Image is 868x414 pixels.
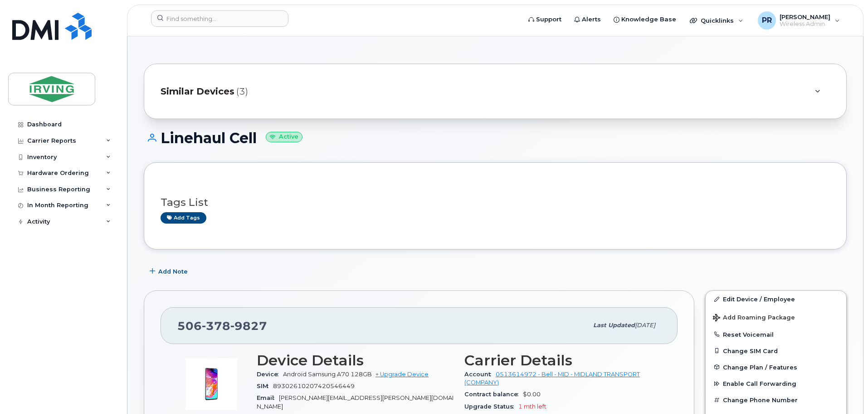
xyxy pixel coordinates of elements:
[230,319,267,333] span: 9827
[273,383,355,389] span: 89302610207420546449
[257,383,273,389] span: SIM
[518,403,546,410] span: 1 mth left
[144,130,847,146] h1: Linehaul Cell
[464,403,518,410] span: Upgrade Status
[161,197,830,208] h3: Tags List
[593,322,635,329] span: Last updated
[464,391,523,398] span: Contract balance
[713,314,795,323] span: Add Roaming Package
[723,380,796,387] span: Enable Call Forwarding
[706,291,846,307] a: Edit Device / Employee
[635,322,655,329] span: [DATE]
[257,352,454,369] h3: Device Details
[184,357,239,411] img: image20231002-3703462-104ph8m.jpeg
[375,371,429,378] a: + Upgrade Device
[266,132,302,142] small: Active
[723,364,797,370] span: Change Plan / Features
[257,371,283,378] span: Device
[464,371,640,386] a: 0513614972 - Bell - MID - MIDLAND TRANSPORT (COMPANY)
[257,394,454,409] span: [PERSON_NAME][EMAIL_ADDRESS][PERSON_NAME][DOMAIN_NAME]
[236,85,248,98] span: (3)
[283,371,372,378] span: Android Samsung A70 128GB
[158,267,188,276] span: Add Note
[706,392,846,408] button: Change Phone Number
[706,375,846,392] button: Enable Call Forwarding
[161,85,234,98] span: Similar Devices
[706,359,846,375] button: Change Plan / Features
[202,319,230,333] span: 378
[177,319,267,333] span: 506
[257,394,279,401] span: Email
[706,326,846,343] button: Reset Voicemail
[161,212,206,224] a: Add tags
[464,371,496,378] span: Account
[706,343,846,359] button: Change SIM Card
[706,308,846,326] button: Add Roaming Package
[523,391,541,398] span: $0.00
[464,352,661,369] h3: Carrier Details
[144,263,195,279] button: Add Note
